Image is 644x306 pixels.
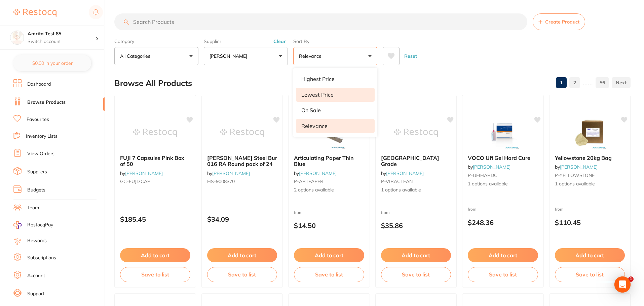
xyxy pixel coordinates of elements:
a: [PERSON_NAME] [212,170,250,176]
p: On Sale [301,107,321,113]
b: Articulating Paper Thin Blue [294,155,364,167]
a: Account [27,272,45,279]
img: Yellowstone 20kg Bag [568,116,612,149]
a: Restocq Logo [13,5,56,20]
button: Add to cart [207,248,277,262]
span: FUJI 7 Capsules Pink Box of 50 [120,155,184,167]
a: Browse Products [27,99,66,106]
span: from [294,210,303,215]
button: Add to cart [120,248,190,262]
span: P-YELLOWSTONE [555,172,595,178]
span: by [381,170,424,176]
a: Inventory Lists [26,133,58,140]
img: Amrita Test 85 [10,31,24,44]
span: 2 options available [294,187,364,193]
p: Lowest Price [301,92,334,98]
p: Switch account [28,38,96,45]
label: Supplier [204,38,288,44]
span: by [294,170,337,176]
img: VOCO Ufi Gel Hard Cure [481,116,525,149]
a: View Orders [27,150,54,157]
a: Team [27,205,39,211]
img: HENRY SCHEIN Steel Bur 016 RA Round pack of 24 [220,116,264,149]
a: [PERSON_NAME] [473,164,510,170]
a: [PERSON_NAME] [386,170,424,176]
button: $0.00 in your order [13,55,91,71]
a: 2 [569,76,580,89]
a: Favourites [27,116,49,123]
span: HS-9008370 [207,178,235,184]
button: Save to list [207,267,277,282]
button: Save to list [294,267,364,282]
span: RestocqPay [27,222,53,228]
span: VOCO Ufi Gel Hard Cure [468,155,530,161]
span: by [207,170,250,176]
button: Create Product [533,13,585,30]
button: Save to list [381,267,451,282]
button: Reset [402,47,419,65]
a: Dashboard [27,81,51,88]
a: 1 [556,76,567,89]
button: Save to list [555,267,625,282]
b: FUJI 7 Capsules Pink Box of 50 [120,155,190,167]
p: Relevance [301,123,328,129]
img: RestocqPay [13,221,22,229]
a: [PERSON_NAME] [299,170,337,176]
button: Save to list [120,267,190,282]
button: Add to cart [294,248,364,262]
p: $185.45 [120,215,190,223]
img: FUJI 7 Capsules Pink Box of 50 [133,116,177,149]
p: ...... [583,79,593,87]
button: Add to cart [555,248,625,262]
p: $35.86 [381,222,451,229]
button: Relevance [293,47,377,65]
span: 1 [628,276,634,282]
span: from [555,207,564,212]
span: from [468,207,477,212]
div: Open Intercom Messenger [614,276,631,293]
span: P-ARTPAPER [294,178,324,184]
p: $248.36 [468,219,538,226]
a: 56 [596,76,609,89]
p: [PERSON_NAME] [210,53,250,59]
span: by [120,170,163,176]
button: All Categories [114,47,198,65]
a: Support [27,291,44,297]
label: Category [114,38,198,44]
b: HENRY SCHEIN Steel Bur 016 RA Round pack of 24 [207,155,277,167]
span: 1 options available [555,181,625,187]
a: Budgets [27,187,45,193]
span: 1 options available [468,181,538,187]
h4: Amrita Test 85 [28,31,96,37]
span: from [381,210,390,215]
button: Add to cart [381,248,451,262]
span: Create Product [545,19,579,25]
p: Highest Price [301,76,335,82]
label: Sort By [293,38,377,44]
p: All Categories [120,53,153,59]
b: VOCO Ufi Gel Hard Cure [468,155,538,161]
p: $34.09 [207,215,277,223]
span: Articulating Paper Thin Blue [294,155,354,167]
a: [PERSON_NAME] [560,164,598,170]
span: by [468,164,510,170]
a: Suppliers [27,169,47,175]
input: Search Products [114,13,527,30]
p: $14.50 [294,222,364,229]
span: Yellowstone 20kg Bag [555,155,612,161]
span: by [555,164,598,170]
button: Add to cart [468,248,538,262]
span: GC-FUJI7CAP [120,178,150,184]
p: Relevance [299,53,324,59]
b: Yellowstone 20kg Bag [555,155,625,161]
a: Subscriptions [27,255,56,261]
button: [PERSON_NAME] [204,47,288,65]
p: $110.45 [555,219,625,226]
button: Save to list [468,267,538,282]
span: [PERSON_NAME] Steel Bur 016 RA Round pack of 24 [207,155,277,167]
img: Restocq Logo [13,9,56,17]
a: [PERSON_NAME] [125,170,163,176]
a: Rewards [27,237,47,244]
h2: Browse All Products [114,79,192,88]
span: P-VIRACLEAN [381,178,413,184]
